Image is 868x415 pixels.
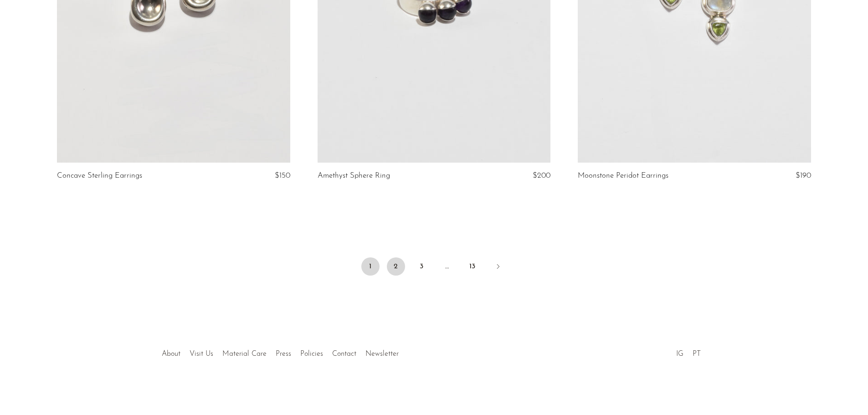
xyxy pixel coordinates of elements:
[463,257,482,276] a: 13
[318,172,390,180] a: Amethyst Sphere Ring
[162,350,180,358] a: About
[693,350,701,358] a: PT
[276,350,291,358] a: Press
[676,350,683,358] a: IG
[672,343,705,360] ul: Social Medias
[222,350,267,358] a: Material Care
[578,172,668,180] a: Moonstone Peridot Earrings
[489,257,507,277] a: Next
[157,343,403,360] ul: Quick links
[57,172,142,180] a: Concave Sterling Earrings
[190,350,213,358] a: Visit Us
[332,350,356,358] a: Contact
[796,172,811,179] span: $190
[533,172,550,179] span: $200
[412,257,431,276] a: 3
[361,257,380,276] span: 1
[387,257,405,276] a: 2
[275,172,290,179] span: $150
[438,257,456,276] span: …
[300,350,323,358] a: Policies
